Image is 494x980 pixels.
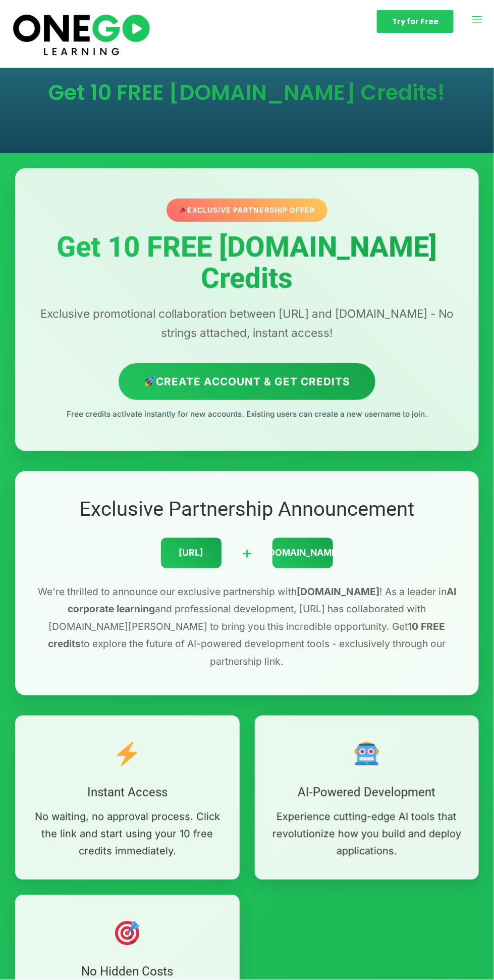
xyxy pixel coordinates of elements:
[35,408,459,421] p: Free credits activate instantly for new accounts. Existing users can create a new username to join.
[35,232,459,294] h1: Get 10 FREE [DOMAIN_NAME] Credits
[35,497,459,523] h2: Exclusive Partnership Announcement
[297,586,379,598] strong: [DOMAIN_NAME]
[270,785,464,801] h3: AI-Powered Development
[355,742,379,766] img: 🤖
[180,206,187,213] img: 🎉
[161,538,222,568] div: [URL]
[119,363,375,400] a: Create Account & Get Credits
[35,583,459,671] p: We're thrilled to announce our exclusive partnership with ! As a leader in and professional devel...
[30,82,464,104] h1: Get 10 FREE [DOMAIN_NAME] Credits!
[35,304,459,342] p: Exclusive promotional collaboration between [URL] and [DOMAIN_NAME] - No strings attached, instan...
[30,808,225,860] p: No waiting, no approval process. Click the link and start using your 10 free credits immediately.
[115,742,139,766] img: ⚡
[242,540,252,566] div: +
[115,921,139,946] img: 🎯
[30,785,225,801] h3: Instant Access
[145,376,155,386] img: 🚀
[392,18,438,25] span: Try for Free
[272,538,333,568] div: [DOMAIN_NAME]
[167,199,327,222] div: Exclusive Partnership Offer
[377,10,454,33] a: Try for Free
[270,808,464,860] p: Experience cutting-edge AI tools that revolutionize how you build and deploy applications.
[471,14,484,29] button: open-menu
[30,964,225,980] h3: No Hidden Costs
